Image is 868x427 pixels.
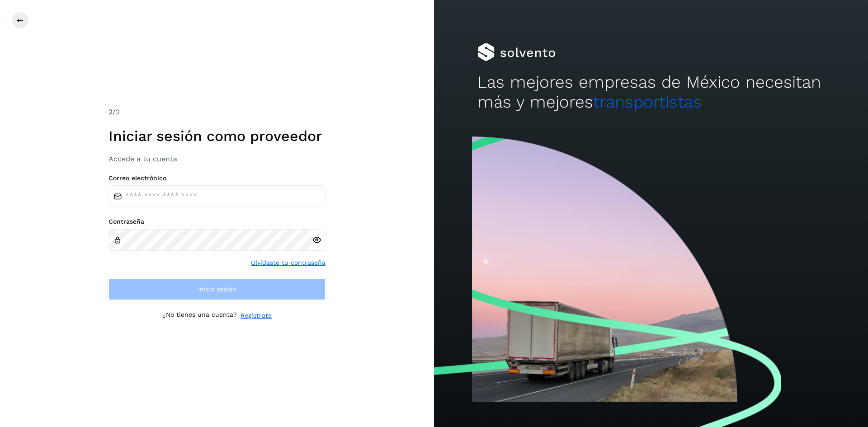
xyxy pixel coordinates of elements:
h1: Iniciar sesión como proveedor [108,127,325,145]
h3: Accede a tu cuenta [108,155,325,163]
button: Inicia sesión [108,278,325,300]
a: Regístrate [241,311,272,320]
span: 2 [108,108,113,116]
span: transportistas [593,92,702,112]
label: Correo electrónico [108,174,325,182]
span: Inicia sesión [198,286,236,292]
div: /2 [108,107,325,117]
p: ¿No tienes una cuenta? [162,311,237,320]
label: Contraseña [108,218,325,225]
h2: Las mejores empresas de México necesitan más y mejores [477,72,825,113]
a: Olvidaste tu contraseña [251,258,325,267]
